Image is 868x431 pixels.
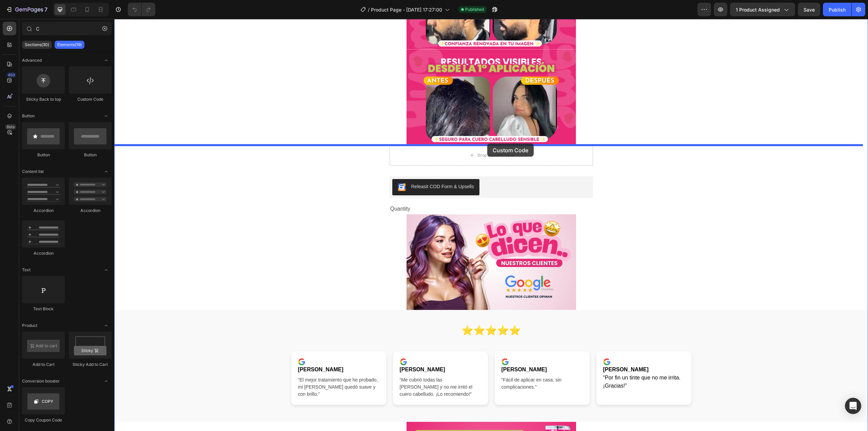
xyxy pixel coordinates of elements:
[736,6,780,13] span: 1 product assigned
[44,5,47,14] p: 7
[22,169,44,175] span: Content list
[69,152,112,158] div: Button
[730,3,795,16] button: 1 product assigned
[128,3,155,16] div: Undo/Redo
[22,361,65,368] div: Add to Cart
[114,19,868,431] iframe: Design area
[3,3,51,16] button: 7
[5,124,16,130] div: Beta
[845,398,861,414] div: Open Intercom Messenger
[25,42,49,47] p: Sections(30)
[465,6,484,13] span: Published
[72,39,78,45] img: tab_keywords_by_traffic_grey.svg
[22,378,60,384] span: Conversion booster
[101,166,112,177] span: Toggle open
[28,39,34,45] img: tab_domain_overview_orange.svg
[22,22,112,35] input: Search Sections & Elements
[69,361,112,368] div: Sticky Add to Cart
[101,111,112,121] span: Toggle open
[804,7,815,13] span: Save
[69,208,112,214] div: Accordion
[11,18,16,23] img: website_grey.svg
[101,265,112,275] span: Toggle open
[57,42,82,47] p: Elements(19)
[22,306,65,312] div: Text Block
[829,6,846,13] div: Publish
[36,40,52,44] div: Dominio
[371,6,442,13] span: Product Page - [DATE] 17:27:00
[22,57,42,63] span: Advanced
[22,267,31,273] span: Text
[80,40,108,44] div: Palabras clave
[368,6,370,13] span: /
[22,152,65,158] div: Button
[101,55,112,66] span: Toggle open
[22,322,37,329] span: Product
[101,376,112,387] span: Toggle open
[11,11,16,16] img: logo_orange.svg
[22,250,65,256] div: Accordion
[798,3,820,16] button: Save
[101,320,112,331] span: Toggle open
[22,417,65,423] div: Copy Coupon Code
[22,113,35,119] span: Button
[19,11,33,16] div: v 4.0.25
[6,72,16,78] div: 450
[69,96,112,102] div: Custom Code
[18,18,76,23] div: Dominio: [DOMAIN_NAME]
[823,3,851,16] button: Publish
[22,96,65,102] div: Sticky Back to top
[22,208,65,214] div: Accordion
